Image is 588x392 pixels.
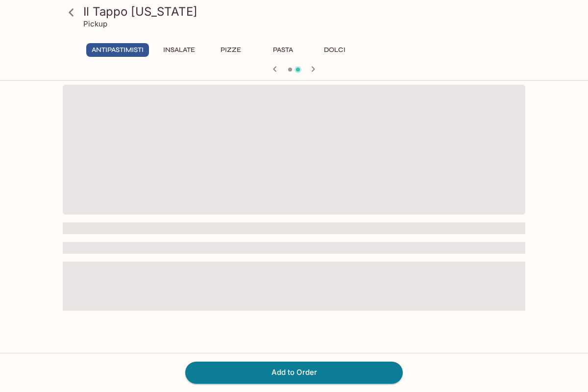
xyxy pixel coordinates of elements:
[83,4,521,19] h3: Il Tappo [US_STATE]
[313,43,357,57] button: DOLCI
[86,43,149,57] button: ANTIPASTIMISTI
[83,19,107,28] p: Pickup
[157,43,201,57] button: INSALATE
[209,43,253,57] button: PIZZE
[185,362,403,383] button: Add to Order
[261,43,305,57] button: PASTA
